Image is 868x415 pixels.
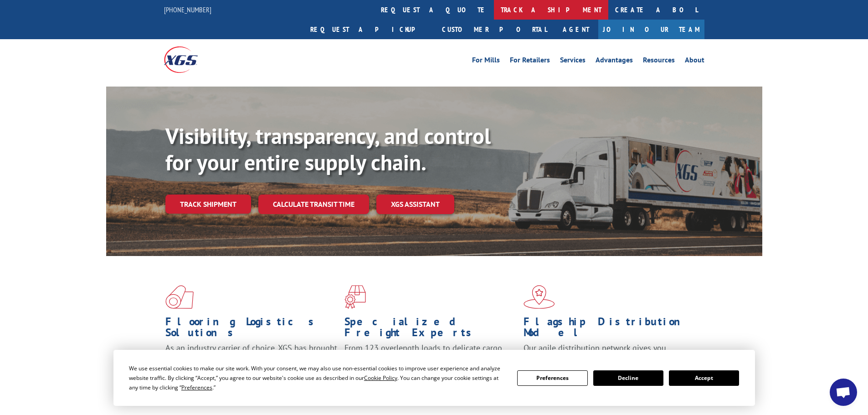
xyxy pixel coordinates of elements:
[524,285,555,309] img: xgs-icon-flagship-distribution-model-red
[435,20,554,39] a: Customer Portal
[303,20,435,39] a: Request a pickup
[830,379,857,406] div: Open chat
[164,5,211,14] a: [PHONE_NUMBER]
[344,343,517,383] p: From 123 overlength loads to delicate cargo, our experienced staff knows the best way to move you...
[685,56,704,67] a: About
[376,195,454,214] a: XGS ASSISTANT
[129,364,506,392] div: We use essential cookies to make our site work. With your consent, we may also use non-essential ...
[344,285,366,309] img: xgs-icon-focused-on-flooring-red
[669,370,739,386] button: Accept
[165,316,338,343] h1: Flooring Logistics Solutions
[165,195,251,214] a: Track shipment
[517,370,587,386] button: Preferences
[364,374,397,382] span: Cookie Policy
[181,384,212,391] span: Preferences
[524,343,691,364] span: Our agile distribution network gives you nationwide inventory management on demand.
[593,370,663,386] button: Decline
[643,56,675,67] a: Resources
[344,316,517,343] h1: Specialized Freight Experts
[598,20,704,39] a: Join Our Team
[524,316,696,343] h1: Flagship Distribution Model
[596,56,633,67] a: Advantages
[165,285,194,309] img: xgs-icon-total-supply-chain-intelligence-red
[560,56,586,67] a: Services
[113,350,755,406] div: Cookie Consent Prompt
[165,343,337,375] span: As an industry carrier of choice, XGS has brought innovation and dedication to flooring logistics...
[510,56,550,67] a: For Retailers
[258,195,369,214] a: Calculate transit time
[554,20,598,39] a: Agent
[472,56,500,67] a: For Mills
[165,122,491,176] b: Visibility, transparency, and control for your entire supply chain.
